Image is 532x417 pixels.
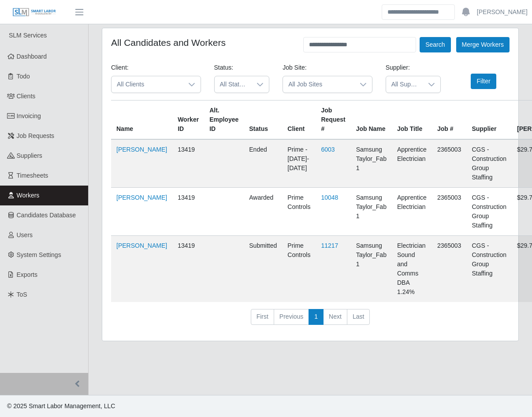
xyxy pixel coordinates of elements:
[386,76,423,93] span: All Suppliers
[204,101,244,140] th: Alt. Employee ID
[351,236,392,302] td: Samsung Taylor_Fab 1
[351,101,392,140] th: Job Name
[9,32,47,39] span: SLM Services
[17,152,42,159] span: Suppliers
[112,76,183,93] span: All Clients
[432,101,467,140] th: Job #
[17,53,47,60] span: Dashboard
[321,242,338,249] a: 11217
[477,7,528,17] a: [PERSON_NAME]
[111,37,226,48] h4: All Candidates and Workers
[382,4,455,20] input: Search
[17,132,55,139] span: Job Requests
[392,101,432,140] th: Job Title
[316,101,350,140] th: Job Request #
[17,271,37,278] span: Exports
[215,76,252,93] span: All Statuses
[282,188,316,236] td: Prime Controls
[282,139,316,188] td: Prime - [DATE]-[DATE]
[172,139,204,188] td: 13419
[392,188,432,236] td: Apprentice Electrician
[432,139,467,188] td: 2365003
[466,236,512,302] td: CGS - Construction Group Staffing
[351,139,392,188] td: Samsung Taylor_Fab 1
[116,194,167,201] a: [PERSON_NAME]
[432,236,467,302] td: 2365003
[12,7,56,17] img: SLM Logo
[392,236,432,302] td: Electrician Sound and Comms DBA 1.24%
[172,101,204,140] th: Worker ID
[466,139,512,188] td: CGS - Construction Group Staffing
[466,188,512,236] td: CGS - Construction Group Staffing
[244,236,282,302] td: submitted
[321,194,338,201] a: 10048
[17,291,27,298] span: ToS
[456,37,510,52] button: Merge Workers
[17,172,48,179] span: Timesheets
[392,139,432,188] td: Apprentice Electrician
[7,402,115,410] span: © 2025 Smart Labor Management, LLC
[321,146,335,153] a: 6003
[111,309,510,332] nav: pagination
[17,251,61,258] span: System Settings
[116,242,167,249] a: [PERSON_NAME]
[17,112,41,119] span: Invoicing
[283,76,354,93] span: All Job Sites
[282,236,316,302] td: Prime Controls
[432,188,467,236] td: 2365003
[351,188,392,236] td: Samsung Taylor_Fab 1
[17,93,36,100] span: Clients
[309,309,324,325] a: 1
[386,63,410,72] label: Supplier:
[17,231,33,238] span: Users
[116,146,167,153] a: [PERSON_NAME]
[17,73,30,80] span: Todo
[17,212,76,219] span: Candidates Database
[283,63,306,72] label: Job Site:
[244,101,282,140] th: Status
[172,188,204,236] td: 13419
[282,101,316,140] th: Client
[244,139,282,188] td: ended
[466,101,512,140] th: Supplier
[111,101,172,140] th: Name
[471,74,496,89] button: Filter
[17,192,40,199] span: Workers
[214,63,234,72] label: Status:
[420,37,450,52] button: Search
[111,63,129,72] label: Client:
[244,188,282,236] td: awarded
[172,236,204,302] td: 13419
